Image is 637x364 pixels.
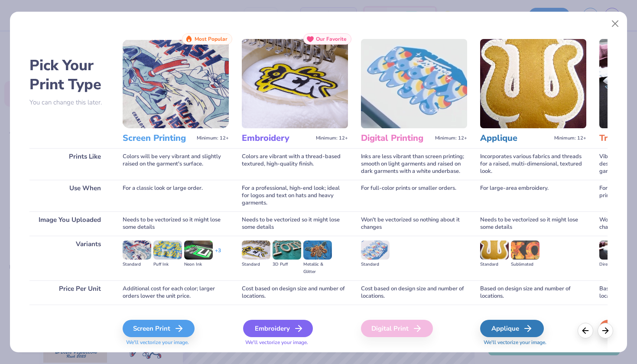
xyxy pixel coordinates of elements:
[361,39,467,128] img: Digital Printing
[242,280,348,305] div: Cost based on design size and number of locations.
[480,339,586,346] span: We'll vectorize your image.
[361,240,390,260] img: Standard
[243,320,313,337] div: Embroidery
[273,240,301,260] img: 3D Puff
[361,261,390,268] div: Standard
[607,16,624,32] button: Close
[480,180,586,211] div: For large-area embroidery.
[123,148,229,180] div: Colors will be very vibrant and slightly raised on the garment's surface.
[123,39,229,128] img: Screen Printing
[195,36,227,42] span: Most Popular
[273,261,301,268] div: 3D Puff
[316,135,348,141] span: Minimum: 12+
[303,240,332,260] img: Metallic & Glitter
[123,240,151,260] img: Standard
[29,280,110,305] div: Price Per Unit
[361,211,467,236] div: Won't be vectorized so nothing about it changes
[480,280,586,305] div: Based on design size and number of locations.
[242,261,270,268] div: Standard
[153,261,182,268] div: Puff Ink
[123,280,229,305] div: Additional cost for each color; larger orders lower the unit price.
[554,135,586,141] span: Minimum: 12+
[29,236,110,280] div: Variants
[480,320,544,337] div: Applique
[184,261,213,268] div: Neon Ink
[29,56,110,94] h2: Pick Your Print Type
[361,280,467,305] div: Cost based on design size and number of locations.
[511,261,539,268] div: Sublimated
[316,36,347,42] span: Our Favorite
[242,133,312,144] h3: Embroidery
[303,261,332,276] div: Metallic & Glitter
[511,240,539,260] img: Sublimated
[123,261,151,268] div: Standard
[361,180,467,211] div: For full-color prints or smaller orders.
[123,339,229,346] span: We'll vectorize your image.
[435,135,467,141] span: Minimum: 12+
[242,39,348,128] img: Embroidery
[480,133,551,144] h3: Applique
[184,240,213,260] img: Neon Ink
[242,339,348,346] span: We'll vectorize your image.
[361,320,433,337] div: Digital Print
[123,211,229,236] div: Needs to be vectorized so it might lose some details
[123,133,193,144] h3: Screen Printing
[29,148,110,180] div: Prints Like
[242,240,270,260] img: Standard
[153,240,182,260] img: Puff Ink
[480,211,586,236] div: Needs to be vectorized so it might lose some details
[242,180,348,211] div: For a professional, high-end look; ideal for logos and text on hats and heavy garments.
[599,261,628,268] div: Direct-to-film
[242,211,348,236] div: Needs to be vectorized so it might lose some details
[29,211,110,236] div: Image You Uploaded
[215,247,221,262] div: + 3
[599,240,628,260] img: Direct-to-film
[480,240,509,260] img: Standard
[29,99,110,106] p: You can change this later.
[361,148,467,180] div: Inks are less vibrant than screen printing; smooth on light garments and raised on dark garments ...
[480,39,586,128] img: Applique
[123,180,229,211] div: For a classic look or large order.
[361,133,432,144] h3: Digital Printing
[29,180,110,211] div: Use When
[123,320,195,337] div: Screen Print
[197,135,229,141] span: Minimum: 12+
[480,261,509,268] div: Standard
[242,148,348,180] div: Colors are vibrant with a thread-based textured, high-quality finish.
[480,148,586,180] div: Incorporates various fabrics and threads for a raised, multi-dimensional, textured look.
